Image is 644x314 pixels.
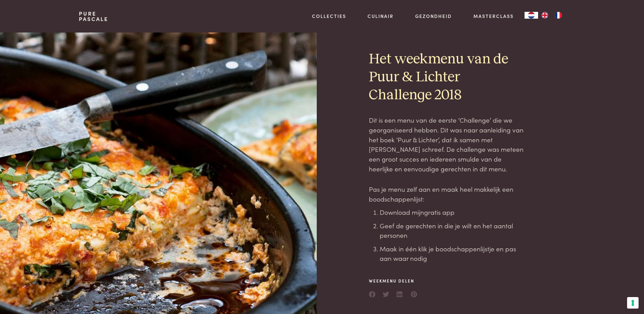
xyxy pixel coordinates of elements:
[552,12,565,19] a: FR
[380,221,524,240] li: Geef de gerechten in die je wilt en het aantal personen
[368,13,394,20] a: Culinair
[312,13,346,20] a: Collecties
[79,11,108,22] a: PurePascale
[369,184,524,204] p: Pas je menu zelf aan en maak heel makkelijk een boodschappenlijst:
[369,278,418,284] span: Weekmenu delen
[424,207,454,216] a: gratis app
[415,13,452,20] a: Gezondheid
[369,115,524,173] p: Dit is een menu van de eerste ‘Challenge’ die we georganiseerd hebben. Dit was naar aanleiding va...
[525,12,538,19] a: NL
[525,12,565,19] aside: Language selected: Nederlands
[473,13,514,20] a: Masterclass
[380,244,524,263] li: Maak in één klik je boodschappenlijstje en pas aan waar nodig
[525,12,538,19] div: Language
[538,12,565,19] ul: Language list
[369,50,524,104] h2: Het weekmenu van de Puur & Lichter Challenge 2018
[627,297,639,309] button: Uw voorkeuren voor toestemming voor trackingtechnologieën
[380,207,524,217] li: Download mijn
[538,12,552,19] a: EN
